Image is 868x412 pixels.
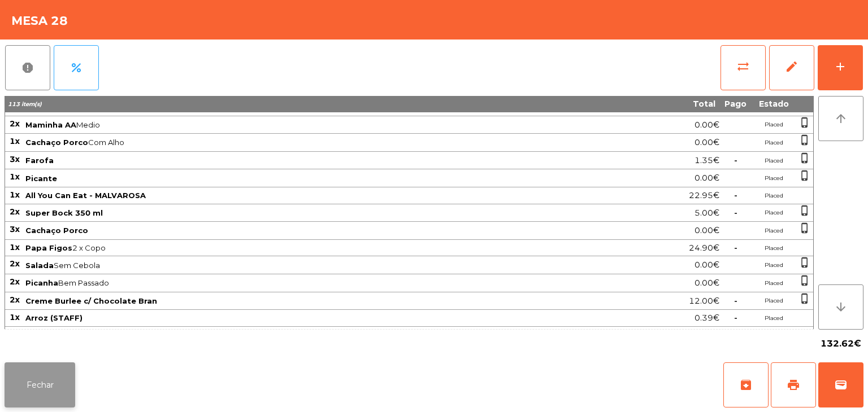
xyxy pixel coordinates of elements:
[695,257,719,273] span: 0.00€
[25,261,54,270] span: Salada
[734,296,737,306] span: -
[695,275,719,291] span: 0.00€
[695,170,719,186] span: 0.00€
[695,117,719,133] span: 0.00€
[834,300,848,314] i: arrow_downward
[10,172,20,182] span: 1x
[21,61,34,74] span: report
[10,329,20,339] span: 2x
[721,45,766,90] button: sync_alt
[54,45,99,90] button: percent
[787,378,800,392] span: print
[695,135,719,150] span: 0.00€
[695,153,719,168] span: 1.35€
[695,223,719,238] span: 0.00€
[25,296,157,305] span: Creme Burlee c/ Chocolate Bran
[834,112,848,125] i: arrow_upward
[25,278,630,287] span: Bem Passado
[689,327,719,343] span: 10.00€
[734,190,737,200] span: -
[25,191,146,200] span: All You Can Eat - MALVAROSA
[10,277,20,287] span: 2x
[25,138,88,147] span: Cachaço Porco
[751,187,796,204] td: Placed
[751,152,796,170] td: Placed
[751,240,796,257] td: Placed
[739,378,753,392] span: archive
[751,327,796,344] td: Placed
[10,190,20,200] span: 1x
[818,96,863,141] button: arrow_upward
[720,95,751,112] th: Pago
[689,188,719,203] span: 22.95€
[751,292,796,310] td: Placed
[785,60,798,73] span: edit
[8,100,42,108] span: 113 item(s)
[818,45,863,90] button: add
[818,284,863,330] button: arrow_downward
[751,116,796,134] td: Placed
[631,95,720,112] th: Total
[734,243,737,253] span: -
[751,134,796,152] td: Placed
[695,205,719,221] span: 5.00€
[11,12,68,29] h4: Mesa 28
[25,243,630,252] span: 2 x Copo
[799,117,810,128] span: phone_iphone
[751,222,796,240] td: Placed
[818,362,863,407] button: wallet
[799,152,810,164] span: phone_iphone
[751,95,796,112] th: Estado
[799,205,810,216] span: phone_iphone
[751,274,796,292] td: Placed
[25,278,58,287] span: Picanha
[799,222,810,234] span: phone_iphone
[10,258,20,269] span: 2x
[25,174,57,183] span: Picante
[25,156,54,165] span: Farofa
[10,136,20,146] span: 1x
[734,155,737,165] span: -
[751,169,796,187] td: Placed
[10,154,20,164] span: 3x
[771,362,816,407] button: print
[25,313,83,322] span: Arroz (STAFF)
[70,61,83,74] span: percent
[10,207,20,217] span: 2x
[751,310,796,327] td: Placed
[695,310,719,326] span: 0.39€
[751,256,796,274] td: Placed
[10,224,20,234] span: 3x
[10,242,20,252] span: 1x
[25,138,630,147] span: Com Alho
[689,293,719,309] span: 12.00€
[799,257,810,268] span: phone_iphone
[689,240,719,256] span: 24.90€
[769,45,814,90] button: edit
[723,362,769,407] button: archive
[799,275,810,286] span: phone_iphone
[734,208,737,218] span: -
[10,312,20,322] span: 1x
[25,120,630,129] span: Medio
[799,134,810,146] span: phone_iphone
[25,226,88,235] span: Cachaço Porco
[751,204,796,222] td: Placed
[821,335,861,352] span: 132.62€
[834,378,848,392] span: wallet
[5,45,50,90] button: report
[834,60,847,73] div: add
[799,170,810,181] span: phone_iphone
[25,208,103,217] span: Super Bock 350 ml
[734,313,737,323] span: -
[736,60,750,73] span: sync_alt
[799,293,810,304] span: phone_iphone
[25,120,76,129] span: Maminha AA
[25,261,630,270] span: Sem Cebola
[25,243,72,252] span: Papa Figos
[5,362,75,407] button: Fechar
[10,295,20,305] span: 2x
[10,119,20,129] span: 2x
